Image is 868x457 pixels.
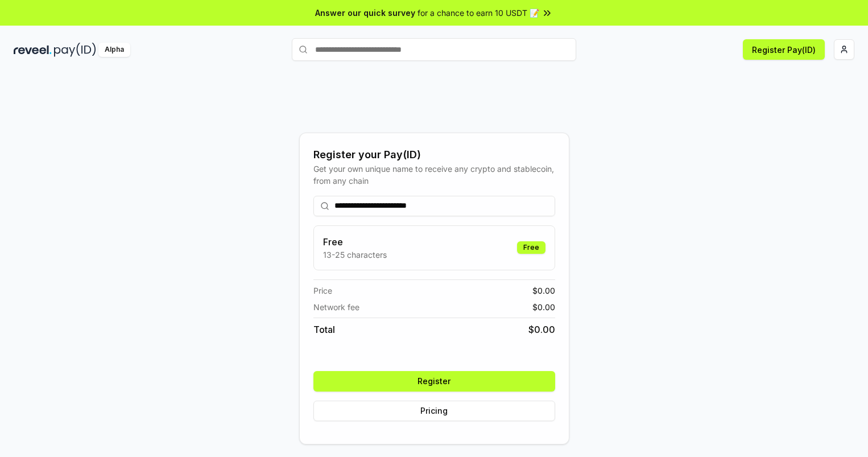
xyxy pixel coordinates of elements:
[313,323,335,336] span: Total
[532,301,555,313] span: $ 0.00
[313,401,555,421] button: Pricing
[323,235,387,249] h3: Free
[313,147,555,163] div: Register your Pay(ID)
[418,7,539,19] span: for a chance to earn 10 USDT 📝
[517,241,545,254] div: Free
[315,7,415,19] span: Answer our quick survey
[743,39,825,60] button: Register Pay(ID)
[14,43,52,57] img: reveel_dark
[528,323,555,336] span: $ 0.00
[313,163,555,187] div: Get your own unique name to receive any crypto and stablecoin, from any chain
[532,285,555,297] span: $ 0.00
[313,301,359,313] span: Network fee
[54,43,96,57] img: pay_id
[313,371,555,392] button: Register
[313,285,332,297] span: Price
[323,249,387,261] p: 13-25 characters
[98,43,130,57] div: Alpha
